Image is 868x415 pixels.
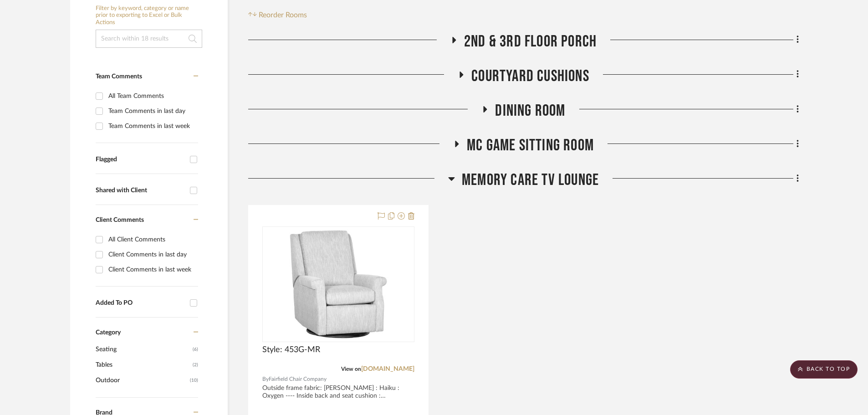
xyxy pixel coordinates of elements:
[361,366,414,372] a: [DOMAIN_NAME]
[790,360,858,379] scroll-to-top-button: BACK TO TOP
[96,357,190,373] span: Tables
[96,30,202,48] input: Search within 18 results
[108,262,196,277] div: Client Comments in last week
[96,156,185,164] div: Flagged
[262,345,320,355] span: Style: 453G-MR
[462,170,599,190] span: Memory Care TV Lounge
[108,89,196,103] div: All Team Comments
[96,299,185,307] div: Added To PO
[281,227,395,341] img: Style: 453G-MR
[108,119,196,133] div: Team Comments in last week
[108,104,196,118] div: Team Comments in last day
[108,247,196,262] div: Client Comments in last day
[193,358,198,372] span: (2)
[467,136,594,155] span: MC Game Sitting Room
[96,329,121,337] span: Category
[263,227,414,342] div: 0
[464,32,597,51] span: 2nd & 3rd Floor Porch
[495,101,565,121] span: Dining Room
[96,73,142,80] span: Team Comments
[193,342,198,357] span: (6)
[269,375,327,384] span: Fairfield Chair Company
[96,373,188,388] span: Outdoor
[96,217,144,223] span: Client Comments
[190,373,198,388] span: (10)
[471,67,589,86] span: Courtyard Cushions
[341,366,361,372] span: View on
[96,187,185,195] div: Shared with Client
[259,10,307,20] span: Reorder Rooms
[262,375,269,384] span: By
[96,5,202,26] h6: Filter by keyword, category or name prior to exporting to Excel or Bulk Actions
[108,232,196,247] div: All Client Comments
[96,342,190,357] span: Seating
[248,10,307,20] button: Reorder Rooms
